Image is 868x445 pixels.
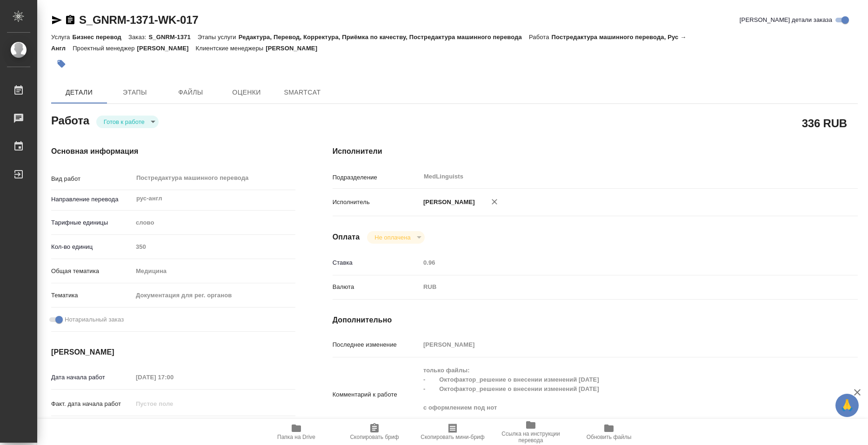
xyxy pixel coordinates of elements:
[333,173,420,182] p: Подразделение
[367,231,424,244] div: Готов к работе
[529,34,552,41] p: Работа
[133,215,295,231] div: слово
[421,434,484,440] span: Скопировать мини-бриф
[333,315,858,326] h4: Дополнительно
[333,340,420,349] p: Последнее изменение
[414,419,492,445] button: Скопировать мини-бриф
[51,267,133,276] p: Общая тематика
[420,338,814,351] input: Пустое поле
[587,434,632,440] span: Обновить файлы
[333,390,420,399] p: Комментарий к работе
[280,87,325,98] span: SmartCat
[96,116,159,128] div: Готов к работе
[72,34,128,41] p: Бизнес перевод
[65,315,124,324] span: Нотариальный заказ
[51,242,133,252] p: Кол-во единиц
[277,434,315,440] span: Папка на Drive
[51,14,62,26] button: Скопировать ссылку для ЯМессенджера
[51,347,295,358] h4: [PERSON_NAME]
[51,218,133,227] p: Тарифные единицы
[257,419,335,445] button: Папка на Drive
[51,174,133,184] p: Вид работ
[51,291,133,300] p: Тематика
[51,111,89,128] h2: Работа
[333,258,420,267] p: Ставка
[372,233,413,241] button: Не оплачена
[420,363,814,425] textarea: только файлы: - Октофактор_решение о внесении изменений [DATE] - Октофактор_решение о внесении из...
[196,45,266,52] p: Клиентские менеджеры
[839,396,855,415] span: 🙏
[198,34,239,41] p: Этапы услуги
[133,240,295,253] input: Пустое поле
[168,87,213,98] span: Файлы
[128,34,148,41] p: Заказ:
[333,232,360,243] h4: Оплата
[148,34,197,41] p: S_GNRM-1371
[333,282,420,292] p: Валюта
[224,87,269,98] span: Оценки
[570,419,648,445] button: Обновить файлы
[57,87,101,98] span: Детали
[51,399,133,409] p: Факт. дата начала работ
[51,54,72,74] button: Добавить тэг
[333,198,420,207] p: Исполнитель
[835,394,859,417] button: 🙏
[350,434,399,440] span: Скопировать бриф
[51,146,295,157] h4: Основная информация
[51,34,72,41] p: Услуга
[239,34,529,41] p: Редактура, Перевод, Корректура, Приёмка по качеству, Постредактура машинного перевода
[133,397,214,411] input: Пустое поле
[101,118,147,126] button: Готов к работе
[73,45,137,52] p: Проектный менеджер
[420,256,814,269] input: Пустое поле
[133,288,295,303] div: Документация для рег. органов
[420,198,475,207] p: [PERSON_NAME]
[113,87,157,98] span: Этапы
[133,370,214,384] input: Пустое поле
[802,115,847,131] h2: 336 RUB
[266,45,324,52] p: [PERSON_NAME]
[484,192,505,212] button: Удалить исполнителя
[497,431,564,444] span: Ссылка на инструкции перевода
[335,419,414,445] button: Скопировать бриф
[137,45,196,52] p: [PERSON_NAME]
[79,14,198,26] a: S_GNRM-1371-WK-017
[333,146,858,157] h4: Исполнители
[420,279,814,295] div: RUB
[133,263,295,279] div: Медицина
[492,419,570,445] button: Ссылка на инструкции перевода
[65,14,76,26] button: Скопировать ссылку
[51,373,133,382] p: Дата начала работ
[740,15,832,25] span: [PERSON_NAME] детали заказа
[51,195,133,204] p: Направление перевода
